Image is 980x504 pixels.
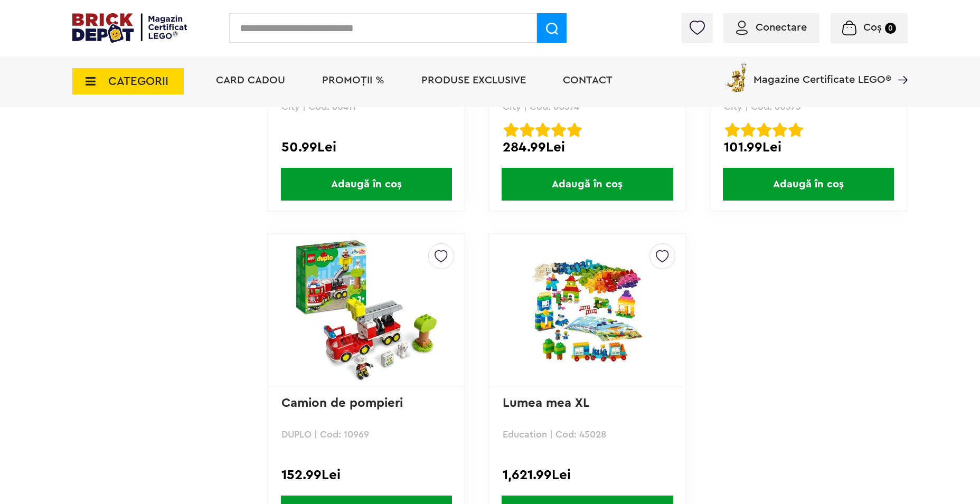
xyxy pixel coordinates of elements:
[567,122,582,137] img: Evaluare cu stele
[736,22,807,33] a: Conectare
[723,168,894,201] span: Adaugă în coș
[725,122,740,137] img: Evaluare cu stele
[281,397,403,410] a: Camion de pompieri
[724,140,893,154] div: 101.99Lei
[503,140,672,154] div: 284.99Lei
[757,122,771,137] img: Evaluare cu stele
[322,75,384,85] a: PROMOȚII %
[753,61,891,85] span: Magazine Certificate LEGO®
[503,397,590,410] a: Lumea mea XL
[756,22,807,33] span: Conectare
[503,430,672,439] p: Education | Cod: 45028
[535,122,550,137] img: Evaluare cu stele
[891,61,908,71] a: Magazine Certificate LEGO®
[281,168,452,201] span: Adaugă în coș
[504,122,519,137] img: Evaluare cu stele
[788,122,803,137] img: Evaluare cu stele
[551,122,566,137] img: Evaluare cu stele
[711,168,907,201] a: Adaugă în coș
[281,468,451,482] div: 152.99Lei
[772,122,787,137] img: Evaluare cu stele
[421,75,526,85] a: Produse exclusive
[563,75,612,85] a: Contact
[108,75,168,87] span: CATEGORII
[513,257,661,364] img: Lumea mea XL
[268,168,464,201] a: Adaugă în coș
[293,236,440,384] img: Camion de pompieri
[489,168,685,201] a: Adaugă în coș
[863,22,882,33] span: Coș
[520,122,534,137] img: Evaluare cu stele
[502,168,673,201] span: Adaugă în coș
[885,23,896,34] small: 0
[503,468,672,482] div: 1,621.99Lei
[216,75,285,85] a: Card Cadou
[741,122,756,137] img: Evaluare cu stele
[281,430,451,439] p: DUPLO | Cod: 10969
[281,140,451,154] div: 50.99Lei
